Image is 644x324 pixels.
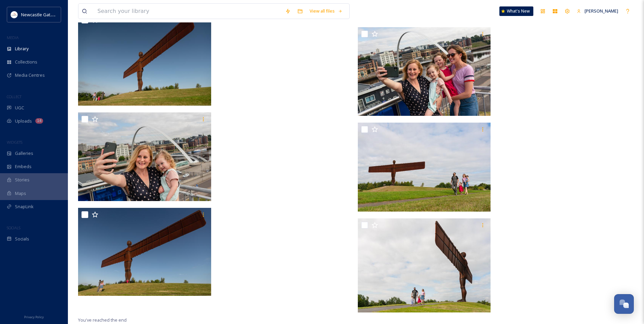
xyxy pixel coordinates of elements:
span: Embeds [15,163,32,170]
span: You've reached the end [78,317,127,323]
img: _A7R2348.jpg [78,112,211,201]
span: SnapLink [15,203,34,210]
button: Open Chat [614,294,634,314]
img: _A7R1747-Edit.jpg [78,13,211,106]
a: View all files [306,4,346,18]
span: COLLECT [7,94,21,99]
span: SOCIALS [7,225,20,230]
span: Maps [15,190,26,197]
span: Socials [15,236,29,242]
span: [PERSON_NAME] [585,8,618,14]
a: [PERSON_NAME] [573,4,622,18]
img: _A7R2314-Edit.jpg [358,218,491,312]
img: _A7R1734-Edit.jpg [78,208,211,296]
span: Privacy Policy [24,315,44,319]
span: UGC [15,105,24,111]
span: Library [15,46,29,52]
span: MEDIA [7,35,19,40]
span: Galleries [15,150,33,157]
img: _A7R2422.jpg [358,27,491,116]
span: WIDGETS [7,140,22,145]
span: Media Centres [15,72,45,78]
img: _A7R2028.jpg [358,123,491,212]
input: Search your library [94,4,282,19]
span: Uploads [15,118,32,124]
span: Stories [15,177,30,183]
div: 14 [35,118,43,124]
span: Newcastle Gateshead Initiative [21,11,84,18]
span: Collections [15,59,37,65]
a: What's New [499,6,533,16]
a: Privacy Policy [24,312,44,321]
img: DqD9wEUd_400x400.jpg [11,11,18,18]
